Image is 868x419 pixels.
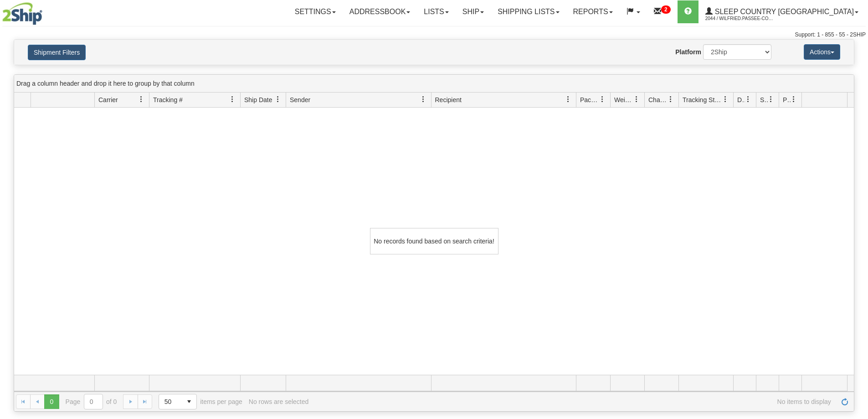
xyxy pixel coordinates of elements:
span: items per page [159,394,242,409]
a: Delivery Status filter column settings [740,92,756,107]
span: Charge [648,95,668,104]
span: select [182,394,196,409]
a: Settings [288,0,343,23]
button: Actions [804,44,840,60]
a: Addressbook [343,0,417,23]
a: Shipping lists [491,0,566,23]
span: Page 0 [44,394,59,409]
a: Weight filter column settings [629,92,644,107]
span: Pickup Status [783,95,791,104]
span: Page of 0 [66,394,117,409]
iframe: chat widget [847,163,867,256]
a: Ship Date filter column settings [270,92,286,107]
button: Shipment Filters [28,45,86,60]
a: Shipment Issues filter column settings [763,92,779,107]
a: Packages filter column settings [595,92,610,107]
div: No rows are selected [249,398,309,405]
span: Tracking # [153,95,183,104]
img: logo2044.jpg [2,2,42,25]
div: grid grouping header [14,75,854,93]
sup: 2 [661,5,671,14]
a: Carrier filter column settings [134,92,149,107]
a: Sleep Country [GEOGRAPHIC_DATA] 2044 / Wilfried.Passee-Coutrin [699,0,865,23]
span: Delivery Status [737,95,745,104]
a: Lists [417,0,455,23]
label: Platform [675,47,701,57]
span: Sleep Country [GEOGRAPHIC_DATA] [713,8,854,16]
span: Shipment Issues [760,95,768,104]
span: No items to display [315,398,831,405]
a: Tracking # filter column settings [225,92,240,107]
span: Tracking Status [683,95,722,104]
a: Refresh [837,394,852,409]
a: 2 [647,0,678,23]
span: Weight [614,95,633,104]
a: Charge filter column settings [663,92,678,107]
a: Tracking Status filter column settings [718,92,733,107]
a: Ship [456,0,491,23]
span: 2044 / Wilfried.Passee-Coutrin [705,14,774,23]
span: Packages [580,95,599,104]
a: Reports [566,0,620,23]
span: 50 [164,397,176,406]
span: Sender [290,95,310,104]
div: Support: 1 - 855 - 55 - 2SHIP [2,31,866,39]
span: Ship Date [244,95,272,104]
span: Carrier [98,95,118,104]
div: No records found based on search criteria! [370,228,498,254]
span: Recipient [435,95,462,104]
a: Sender filter column settings [416,92,431,107]
a: Pickup Status filter column settings [786,92,801,107]
span: Page sizes drop down [159,394,197,409]
a: Recipient filter column settings [560,92,576,107]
